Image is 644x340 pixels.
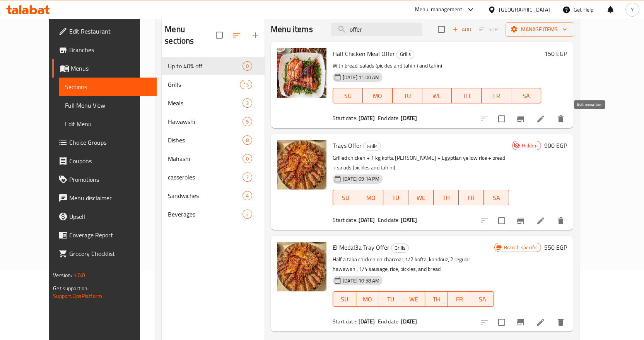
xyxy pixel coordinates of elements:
[412,192,430,203] span: WE
[448,291,471,307] button: FR
[243,155,252,162] span: 0
[333,88,363,103] button: SU
[519,142,541,149] span: Hidden
[243,192,252,200] span: 4
[462,192,481,203] span: FR
[544,140,567,151] h6: 900 EGP
[333,190,358,205] button: SU
[511,88,541,103] button: SA
[69,156,150,166] span: Coupons
[168,191,243,200] div: Sandwiches
[552,313,570,332] button: delete
[631,5,634,14] span: Y
[168,98,243,108] div: Meals
[168,61,243,71] div: Up to 40% off
[336,294,353,305] span: SU
[243,118,252,125] span: 5
[52,170,157,189] a: Promotions
[425,291,448,307] button: TH
[361,192,380,203] span: MO
[359,113,375,123] b: [DATE]
[243,211,252,218] span: 2
[162,57,265,75] div: Up to 40% off0
[359,316,375,326] b: [DATE]
[168,80,240,89] span: Grills
[482,88,511,103] button: FR
[405,294,422,305] span: WE
[69,193,150,203] span: Menu disclaimer
[59,78,157,96] a: Sections
[162,54,265,227] nav: Menu sections
[333,255,494,274] p: Half a taka chicken on charcoal, 1/2 kofta, kandouz, 2 regular hawawshi, 1/4 sausage, rice, pickl...
[333,48,395,59] span: Half Chicken Meal Offer
[356,291,379,307] button: MO
[277,48,326,98] img: Half Chicken Meal Offer
[53,291,102,301] a: Support.OpsPlatform
[59,96,157,115] a: Full Menu View
[243,137,252,144] span: 8
[359,215,375,225] b: [DATE]
[484,190,509,205] button: SA
[52,152,157,170] a: Coupons
[162,94,265,112] div: Meals3
[211,27,227,43] span: Select all sections
[512,25,567,34] span: Manage items
[331,23,422,36] input: search
[243,210,252,219] div: items
[396,50,414,59] div: Grills
[168,210,243,219] span: Beverages
[471,291,494,307] button: SA
[487,192,506,203] span: SA
[425,90,449,101] span: WE
[52,133,157,152] a: Choice Groups
[162,205,265,223] div: Beverages2
[277,242,326,291] img: El Medal3a Tray Offer
[359,294,376,305] span: MO
[53,270,72,280] span: Version:
[243,61,252,71] div: items
[459,190,484,205] button: FR
[333,242,389,253] span: El Medal3a Tray Offer
[494,213,510,229] span: Select to update
[73,270,85,280] span: 1.0.0
[544,48,567,59] h6: 150 EGP
[340,277,383,284] span: [DATE] 10:58 AM
[52,207,157,226] a: Upsell
[162,112,265,131] div: Hawawshi5
[243,63,252,70] span: 0
[271,24,313,35] h2: Menu items
[336,192,355,203] span: SU
[69,138,150,147] span: Choice Groups
[511,313,530,332] button: Branch-specific-item
[243,117,252,126] div: items
[243,174,252,181] span: 7
[449,24,474,36] button: Add
[485,90,508,101] span: FR
[474,294,491,305] span: SA
[393,88,422,103] button: TU
[391,244,408,252] span: Grills
[494,111,510,127] span: Select to update
[162,149,265,168] div: Mahashi0
[69,212,150,221] span: Upsell
[358,190,383,205] button: MO
[162,186,265,205] div: Sandwiches4
[379,291,402,307] button: TU
[65,119,150,129] span: Edit Menu
[69,27,150,36] span: Edit Restaurant
[333,153,509,173] p: Grilled chicken + 1 kg kofta [PERSON_NAME] + Egyptian yellow rice + bread + salads (pickles and t...
[243,191,252,200] div: items
[340,74,383,81] span: [DATE] 11:00 AM
[168,154,243,163] div: Mahashi
[65,82,150,91] span: Sections
[378,215,400,225] span: End date:
[511,110,530,128] button: Branch-specific-item
[227,26,246,44] span: Sort sections
[162,131,265,149] div: Dishes8
[69,230,150,240] span: Coverage Report
[168,117,243,126] div: Hawawshi
[243,98,252,108] div: items
[71,64,150,73] span: Menus
[363,142,381,151] div: Grills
